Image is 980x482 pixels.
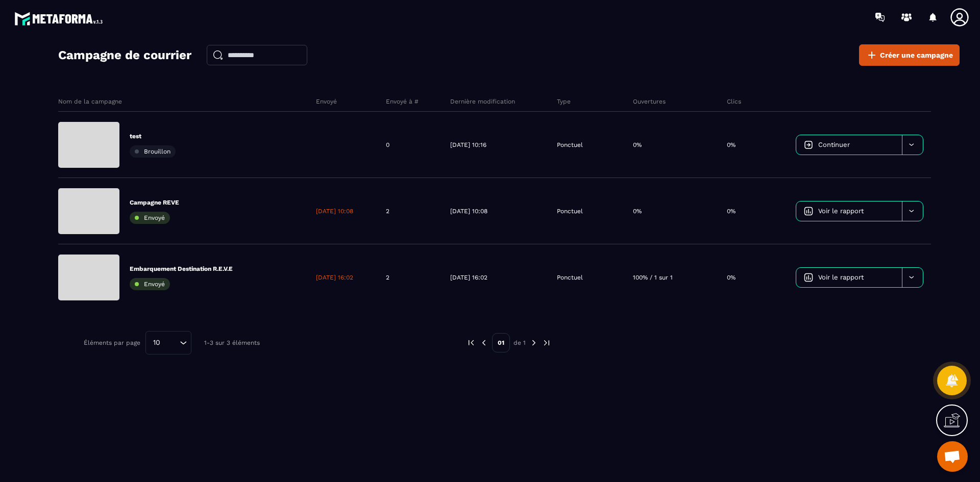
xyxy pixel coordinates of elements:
[450,141,486,149] p: [DATE] 10:16
[386,141,389,149] p: 0
[164,337,177,348] input: Search for option
[804,140,813,149] img: icon
[386,97,419,106] p: Envoyé à #
[144,214,165,221] span: Envoyé
[450,273,487,282] p: [DATE] 16:02
[145,331,191,354] div: Search for option
[818,273,864,281] span: Voir le rapport
[937,441,968,472] div: Ouvrir le chat
[796,201,902,221] a: Voir le rapport
[316,97,337,106] p: Envoyé
[557,273,583,282] p: Ponctuel
[633,273,673,282] p: 100% / 1 sur 1
[633,97,666,106] p: Ouvertures
[84,339,140,346] p: Éléments par page
[557,141,583,149] p: Ponctuel
[529,338,538,347] img: next
[130,132,176,140] p: test
[859,44,960,66] a: Créer une campagne
[450,97,515,106] p: Dernière modification
[542,338,551,347] img: next
[144,148,170,155] span: Brouillon
[316,273,353,282] p: [DATE] 16:02
[796,135,902,155] a: Continuer
[130,265,233,273] p: Embarquement Destination R.E.V.E
[204,339,260,346] p: 1-3 sur 3 éléments
[130,198,179,207] p: Campagne REVE
[479,338,488,347] img: prev
[557,97,571,106] p: Type
[14,9,106,28] img: logo
[818,141,850,148] span: Continuer
[804,207,813,216] img: icon
[727,273,736,282] p: 0%
[58,97,122,106] p: Nom de la campagne
[804,273,813,282] img: icon
[633,141,642,149] p: 0%
[633,207,642,215] p: 0%
[58,45,191,65] h2: Campagne de courrier
[386,207,389,215] p: 2
[144,281,165,288] span: Envoyé
[727,141,736,149] p: 0%
[513,339,526,347] p: de 1
[796,268,902,287] a: Voir le rapport
[880,50,953,60] span: Créer une campagne
[316,207,353,215] p: [DATE] 10:08
[727,207,736,215] p: 0%
[557,207,583,215] p: Ponctuel
[727,97,741,106] p: Clics
[818,207,864,215] span: Voir le rapport
[467,338,476,347] img: prev
[386,273,389,282] p: 2
[450,207,487,215] p: [DATE] 10:08
[492,333,510,352] p: 01
[150,337,164,348] span: 10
